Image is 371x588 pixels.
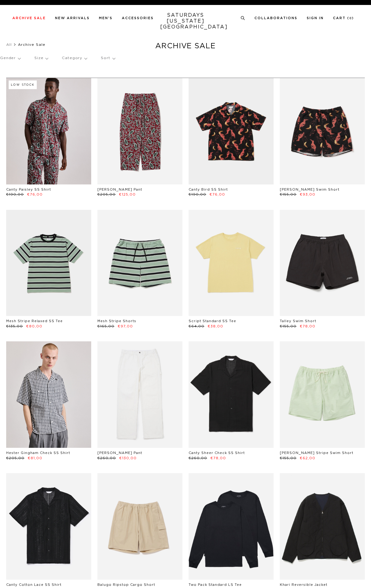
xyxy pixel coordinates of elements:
a: Two Pack Standard LS Tee [189,583,242,586]
span: €76,00 [210,193,225,196]
a: Men's [99,16,113,20]
span: €205,00 [6,456,24,460]
span: €135,00 [6,325,23,328]
div: Low Stock [9,80,37,89]
span: €76,00 [27,193,43,196]
a: [PERSON_NAME] Pant [97,451,142,455]
a: SATURDAYS[US_STATE][GEOGRAPHIC_DATA] [160,12,211,30]
p: Size [34,51,48,65]
span: €260,00 [97,456,116,460]
span: €80,00 [26,325,42,328]
p: Category [62,51,87,65]
span: Archive Sale [18,43,45,46]
span: €81,00 [28,456,42,460]
span: €155,00 [280,456,296,460]
a: [PERSON_NAME] Stripe Swim Short [280,451,353,455]
span: €64,00 [189,325,204,328]
a: Script Standard SS Tee [189,319,236,323]
span: €155,00 [280,325,296,328]
span: €125,00 [119,193,136,196]
span: €130,00 [119,456,137,460]
a: Canty Cotton Lace SS Shirt [6,583,62,586]
a: Archive Sale [12,16,46,20]
a: Collaborations [254,16,297,20]
a: Canty Sheer Check SS Shirt [189,451,245,455]
a: Khari Reversible Jacket [280,583,327,586]
span: €93,00 [300,193,315,196]
a: Accessories [122,16,154,20]
span: €155,00 [280,193,296,196]
span: €97,00 [118,325,133,328]
a: Canty Bird SS Shirt [189,188,228,191]
a: New Arrivals [55,16,90,20]
span: €260,00 [189,456,207,460]
span: €78,00 [211,456,226,460]
a: Talley Swim Short [280,319,316,323]
span: €190,00 [6,193,24,196]
p: Sort [101,51,115,65]
a: [PERSON_NAME] Swim Short [280,188,339,191]
span: €190,00 [189,193,206,196]
span: €205,00 [97,193,116,196]
span: €78,00 [300,325,315,328]
small: 0 [349,17,352,20]
a: [PERSON_NAME] Pant [97,188,142,191]
span: €62,00 [300,456,315,460]
a: Balugo Ripstop Cargo Short [97,583,155,586]
span: €165,00 [97,325,114,328]
a: All [6,43,12,46]
a: Hester Gingham Check SS Shirt [6,451,70,455]
a: Canty Paisley SS Shirt [6,188,51,191]
a: Mesh Stripe Relaxed SS Tee [6,319,63,323]
a: Mesh Stripe Shorts [97,319,136,323]
a: Sign In [307,16,324,20]
a: Cart (0) [333,16,354,20]
span: €38,00 [208,325,223,328]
